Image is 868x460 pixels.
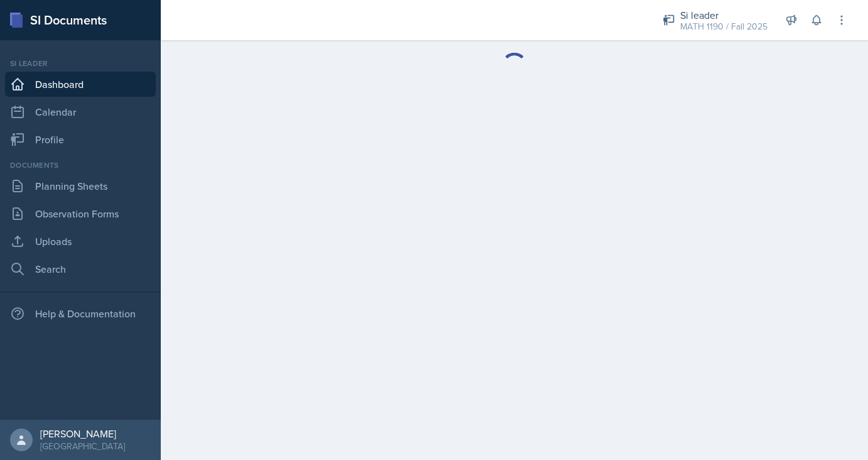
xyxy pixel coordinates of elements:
a: Observation Forms [5,201,156,226]
div: [PERSON_NAME] [40,427,125,440]
div: MATH 1190 / Fall 2025 [680,20,768,33]
div: Documents [5,160,156,171]
a: Planning Sheets [5,173,156,199]
a: Dashboard [5,72,156,97]
a: Search [5,256,156,282]
div: Si leader [680,8,768,23]
div: Help & Documentation [5,301,156,326]
a: Profile [5,127,156,152]
a: Uploads [5,229,156,254]
div: Si leader [5,58,156,69]
a: Calendar [5,99,156,124]
div: [GEOGRAPHIC_DATA] [40,440,125,452]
